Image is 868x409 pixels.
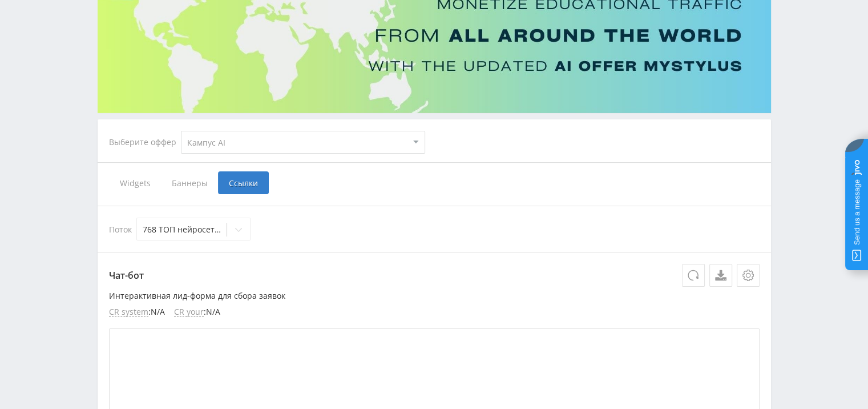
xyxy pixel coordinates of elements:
span: Баннеры [161,171,218,194]
span: CR your [174,307,204,317]
span: Ссылки [218,171,269,194]
li: : N/A [109,307,165,317]
button: Обновить [682,264,705,287]
a: Скачать [709,264,732,287]
span: Widgets [109,171,161,194]
li: : N/A [174,307,220,317]
span: CR system [109,307,148,317]
button: Настройки [737,264,760,287]
p: Чат-бот [109,264,760,287]
div: Поток [109,218,760,240]
div: Выберите оффер [109,138,181,147]
p: Интерактивная лид-форма для сбора заявок [109,291,760,300]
